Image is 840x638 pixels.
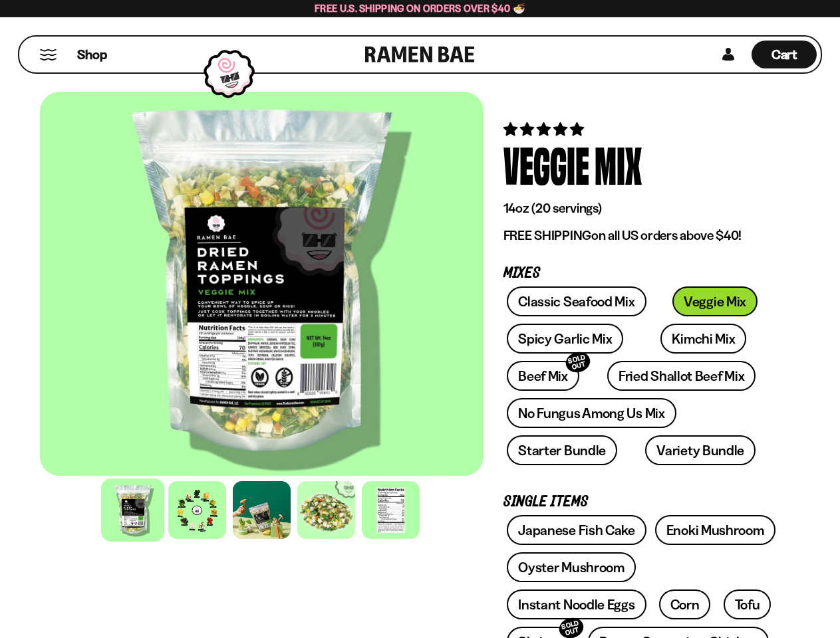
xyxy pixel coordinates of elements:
[507,324,623,354] a: Spicy Garlic Mix
[503,267,780,280] p: Mixes
[315,2,525,15] span: Free U.S. Shipping on Orders over $40 🍜
[503,139,589,189] div: Veggie
[660,324,746,354] a: Kimchi Mix
[563,350,593,375] div: SOLD OUT
[503,200,780,217] p: 14oz (20 servings)
[595,139,642,189] div: Mix
[655,515,775,545] a: Enoki Mushroom
[503,227,780,244] p: on all US orders above $40!
[659,589,711,619] a: Corn
[507,435,617,465] a: Starter Bundle
[507,361,579,391] a: Beef MixSOLD OUT
[752,37,817,72] a: Cart
[607,361,756,391] a: Fried Shallot Beef Mix
[507,589,646,619] a: Instant Noodle Eggs
[507,286,646,316] a: Classic Seafood Mix
[503,496,780,508] p: Single Items
[503,227,591,243] strong: FREE SHIPPING
[507,552,636,582] a: Oyster Mushroom
[645,435,756,465] a: Variety Bundle
[771,47,797,62] span: Cart
[77,46,107,64] span: Shop
[507,515,646,545] a: Japanese Fish Cake
[77,41,107,68] a: Shop
[503,121,587,138] span: 4.76 stars
[39,49,57,60] button: Mobile Menu Trigger
[507,398,676,428] a: No Fungus Among Us Mix
[724,589,771,619] a: Tofu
